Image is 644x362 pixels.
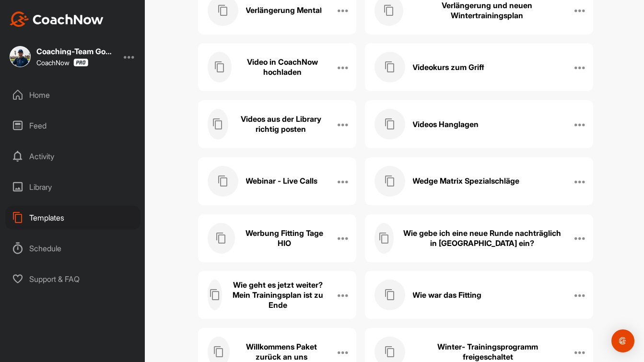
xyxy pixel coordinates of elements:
[246,176,317,186] h3: Webinar - Live Calls
[5,144,141,168] div: Activity
[242,228,326,248] h3: Werbung Fitting Tage HIO
[5,267,141,291] div: Support & FAQ
[5,83,141,107] div: Home
[412,290,481,300] h3: Wie war das Fitting
[412,176,519,186] h3: Wedge Matrix Spezialschläge
[73,58,88,67] img: CoachNow Pro
[5,236,141,260] div: Schedule
[410,0,564,21] h3: Verlängerung und neuen Wintertrainingsplan
[401,228,564,248] h3: Wie gebe ich eine neue Runde nachträglich in [GEOGRAPHIC_DATA] ein?
[239,57,327,77] h3: Video in CoachNow hochladen
[229,280,326,310] h3: Wie geht es jetzt weiter? Mein Trainingsplan ist zu Ende
[235,114,326,134] h3: Videos aus der Library richtig posten
[412,119,479,129] h3: Videos Hanglagen
[10,46,31,67] img: square_76f96ec4196c1962453f0fa417d3756b.jpg
[237,342,327,362] h3: Willkommens Paket zurück an uns
[611,329,634,352] div: Open Intercom Messenger
[36,47,113,55] div: Coaching-Team Golfakademie
[10,12,104,27] img: CoachNow
[5,175,141,199] div: Library
[5,114,141,138] div: Feed
[246,5,322,15] h3: Verlängerung Mental
[5,206,141,230] div: Templates
[412,342,564,362] h3: Winter- Trainingsprogramm freigeschaltet
[412,62,484,72] h3: Videokurs zum Griff
[36,58,88,67] div: CoachNow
